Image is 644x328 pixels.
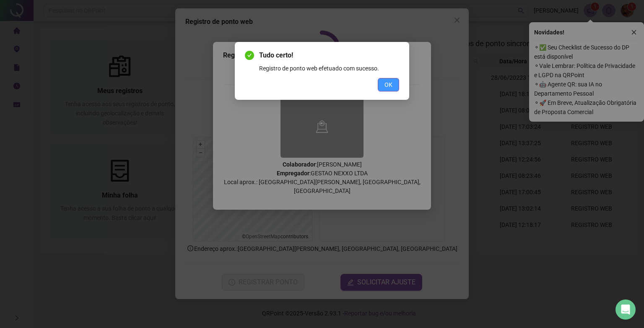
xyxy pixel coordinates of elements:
[245,51,254,60] span: check-circle
[259,50,399,60] span: Tudo certo!
[615,299,636,320] div: Open Intercom Messenger
[378,78,399,91] button: OK
[384,80,392,89] span: OK
[259,64,399,73] div: Registro de ponto web efetuado com sucesso.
